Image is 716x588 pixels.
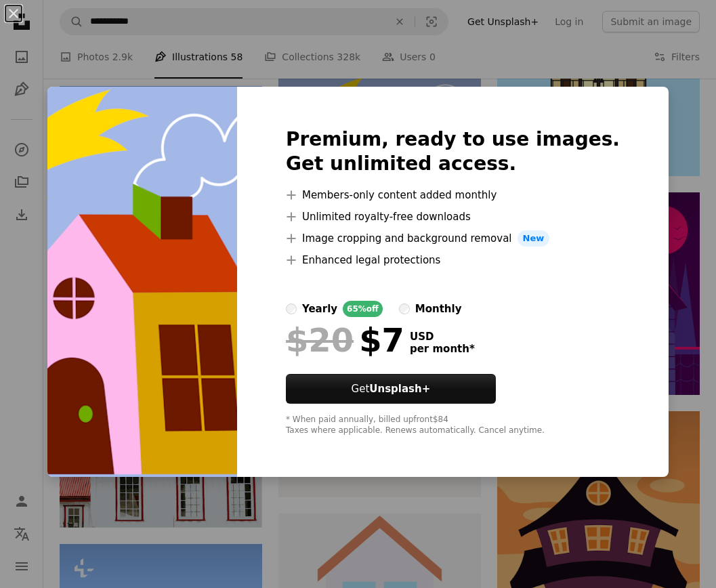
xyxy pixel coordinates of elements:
li: Unlimited royalty-free downloads [286,209,620,225]
li: Image cropping and background removal [286,230,620,247]
img: premium_vector-1711527289213-54ff77ce2e7a [47,87,237,477]
span: $20 [286,322,354,358]
div: $7 [286,322,404,358]
div: monthly [415,301,462,317]
div: yearly [302,301,337,317]
input: monthly [399,303,410,314]
li: Enhanced legal protections [286,252,620,268]
span: USD [410,331,475,343]
li: Members-only content added monthly [286,187,620,203]
div: 65% off [343,301,383,317]
h2: Premium, ready to use images. Get unlimited access. [286,127,620,176]
div: * When paid annually, billed upfront $84 Taxes where applicable. Renews automatically. Cancel any... [286,415,620,436]
button: GetUnsplash+ [286,374,496,404]
span: per month * [410,343,475,355]
input: yearly65%off [286,303,297,314]
strong: Unsplash+ [369,383,430,395]
span: New [518,230,550,247]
